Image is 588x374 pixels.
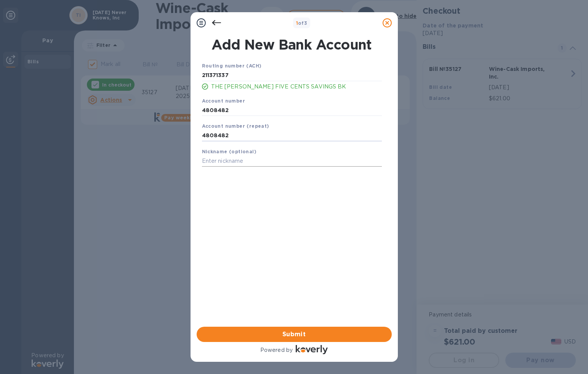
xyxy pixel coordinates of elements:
h1: Add New Bank Account [197,37,386,53]
input: Enter nickname [202,156,382,167]
input: Enter account number [202,104,382,116]
b: Account number (repeat) [202,123,269,129]
img: Logo [296,345,328,354]
input: Enter routing number [202,70,382,81]
span: 1 [296,20,298,26]
span: Submit [203,330,386,339]
button: Submit [197,327,392,342]
b: Account number [202,98,245,104]
p: Powered by [260,346,293,354]
b: Routing number (ACH) [202,63,262,69]
b: of 3 [296,20,308,26]
input: Enter account number [202,130,382,141]
b: Nickname (optional) [202,149,257,154]
p: THE [PERSON_NAME] FIVE CENTS SAVINGS BK [211,83,382,91]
